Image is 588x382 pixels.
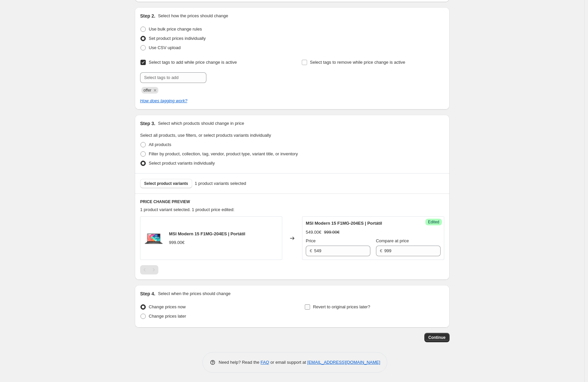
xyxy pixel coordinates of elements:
span: Revert to original prices later? [313,304,370,309]
a: FAQ [261,360,269,365]
span: € [380,248,382,253]
span: offer [143,88,151,93]
p: Select when the prices should change [158,290,231,297]
h2: Step 3. [140,120,155,127]
span: Change prices now [149,304,186,309]
span: All products [149,142,171,147]
span: Use CSV upload [149,45,181,50]
span: Use bulk price change rules [149,27,202,32]
div: 549.00€ [306,229,321,236]
span: Need help? Read the [219,360,261,365]
span: Edited [428,219,439,225]
span: 1 product variants selected [195,180,246,187]
div: 999.00€ [169,239,185,246]
span: 1 product variant selected. 1 product price edited: [140,207,235,212]
input: Select tags to add [140,72,206,83]
span: Set product prices individually [149,36,206,41]
button: Select product variants [140,179,192,188]
span: Select product variants [144,181,188,186]
span: Continue [428,335,446,340]
span: Price [306,238,316,243]
span: or email support at [269,360,307,365]
p: Select how the prices should change [158,13,228,19]
h6: PRICE CHANGE PREVIEW [140,199,444,204]
span: Select tags to remove while price change is active [310,60,405,65]
p: Select which products should change in price [158,120,244,127]
h2: Step 4. [140,290,155,297]
span: Select all products, use filters, or select products variants individually [140,133,271,138]
h2: Step 2. [140,13,155,19]
span: Filter by product, collection, tag, vendor, product type, variant title, or inventory [149,151,298,156]
a: How does tagging work? [140,98,187,103]
nav: Pagination [140,265,158,274]
button: Continue [424,333,450,342]
a: [EMAIL_ADDRESS][DOMAIN_NAME] [307,360,380,365]
span: Select product variants individually [149,161,215,166]
span: Compare at price [376,238,409,243]
strike: 999.00€ [324,229,340,236]
span: € [310,248,312,253]
span: MSI Modern 15 F1MG-204ES | Portátil [169,231,245,236]
span: Select tags to add while price change is active [149,60,237,65]
span: Change prices later [149,314,186,319]
button: Remove offer [152,87,158,93]
span: MSI Modern 15 F1MG-204ES | Portátil [306,221,382,226]
img: portatil-profesional-msi-modern-14-f1mg-204es_80x.png [144,228,164,248]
